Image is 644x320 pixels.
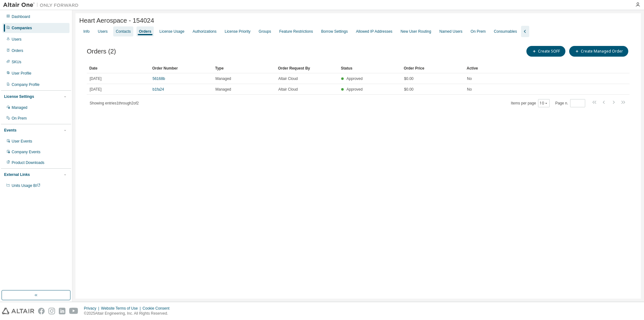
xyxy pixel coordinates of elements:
[467,63,592,73] div: Active
[90,87,102,92] span: [DATE]
[101,306,142,311] div: Website Terms of Use
[356,29,392,34] div: Allowed IP Addresses
[225,29,251,34] div: License Priority
[142,306,173,311] div: Cookie Consent
[84,311,173,316] p: © 2025 Altair Engineering, Inc. All Rights Reserved.
[12,116,27,121] div: On Prem
[90,76,102,81] span: [DATE]
[555,99,585,107] span: Page n.
[511,99,550,107] span: Items per page
[526,46,565,57] button: Create SOFF
[48,308,55,314] img: instagram.svg
[278,87,298,92] span: Altair Cloud
[159,29,184,34] div: License Usage
[3,2,82,8] img: Altair One
[98,29,108,34] div: Users
[2,308,34,314] img: altair_logo.svg
[12,105,27,110] div: Managed
[69,308,78,314] img: youtube.svg
[215,87,231,92] span: Managed
[152,63,210,73] div: Order Number
[12,25,32,31] div: Companies
[83,29,90,34] div: Info
[439,29,462,34] div: Named Users
[404,63,462,73] div: Order Price
[192,29,216,34] div: Authorizations
[404,87,414,92] span: $0.00
[12,59,21,65] div: SKUs
[404,76,414,81] span: $0.00
[153,76,165,81] a: 56168b
[215,63,273,73] div: Type
[259,29,271,34] div: Groups
[12,149,40,154] div: Company Events
[467,87,472,92] span: No
[12,160,44,165] div: Product Downloads
[278,63,336,73] div: Order Request By
[87,48,116,55] span: Orders (2)
[12,183,41,188] span: Units Usage BI
[471,29,486,34] div: On Prem
[278,76,298,81] span: Altair Cloud
[12,48,23,53] div: Orders
[12,82,40,87] div: Company Profile
[4,128,16,133] div: Events
[139,29,151,34] div: Orders
[569,46,628,57] button: Create Managed Order
[12,139,32,144] div: User Events
[321,29,348,34] div: Borrow Settings
[90,101,139,105] span: Showing entries 1 through 2 of 2
[401,29,431,34] div: New User Routing
[12,37,21,42] div: Users
[347,76,363,81] span: Approved
[38,308,45,314] img: facebook.svg
[341,63,399,73] div: Status
[59,308,65,314] img: linkedin.svg
[467,76,472,81] span: No
[12,71,31,76] div: User Profile
[494,29,517,34] div: Consumables
[116,29,130,34] div: Contacts
[89,63,147,73] div: Date
[84,306,101,311] div: Privacy
[4,172,30,177] div: External Links
[153,87,164,92] a: b1fa24
[4,94,34,99] div: License Settings
[279,29,313,34] div: Feature Restrictions
[215,76,231,81] span: Managed
[347,87,363,92] span: Approved
[12,14,30,19] div: Dashboard
[79,17,154,24] span: Heart Aerospace - 154024
[540,101,548,106] button: 10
